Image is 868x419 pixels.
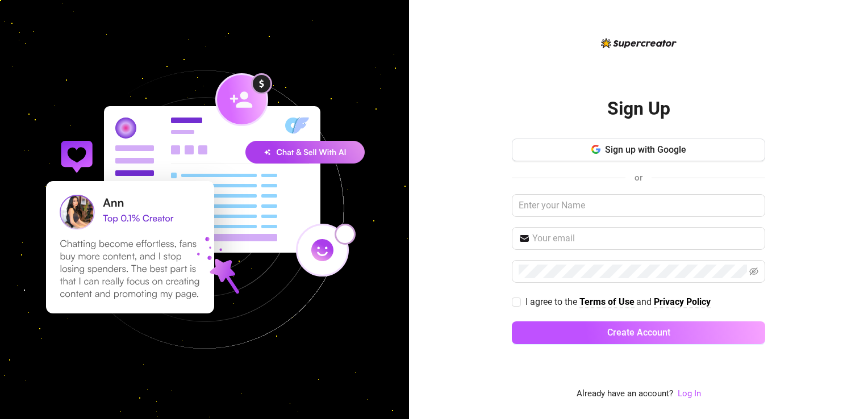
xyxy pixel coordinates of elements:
[512,139,765,161] button: Sign up with Google
[8,13,401,406] img: signup-background-D0MIrEPF.svg
[512,194,765,217] input: Enter your Name
[579,296,635,308] a: Terms of Use
[579,296,635,307] strong: Terms of Use
[607,327,670,338] span: Create Account
[525,296,579,307] span: I agree to the
[512,321,765,344] button: Create Account
[749,267,758,276] span: eye-invisible
[605,144,686,155] span: Sign up with Google
[654,296,711,307] strong: Privacy Policy
[601,38,677,48] img: logo-BBDzfeDw.svg
[607,97,670,120] h2: Sign Up
[577,387,673,401] span: Already have an account?
[636,296,654,307] span: and
[654,296,711,308] a: Privacy Policy
[635,173,642,183] span: or
[532,232,758,245] input: Your email
[678,387,701,401] a: Log In
[678,388,701,399] a: Log In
